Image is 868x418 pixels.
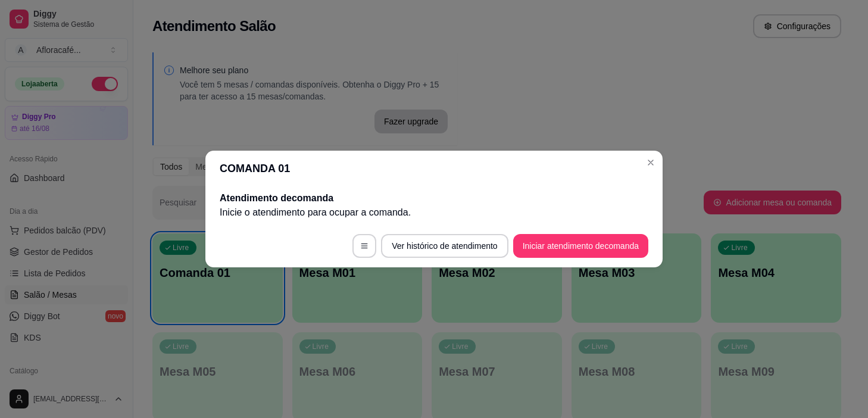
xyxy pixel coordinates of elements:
button: Close [641,153,660,172]
button: Ver histórico de atendimento [381,234,508,258]
h2: Atendimento de comanda [220,191,648,205]
button: Iniciar atendimento decomanda [513,234,648,258]
p: Inicie o atendimento para ocupar a comanda . [220,205,648,220]
header: COMANDA 01 [205,151,663,186]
